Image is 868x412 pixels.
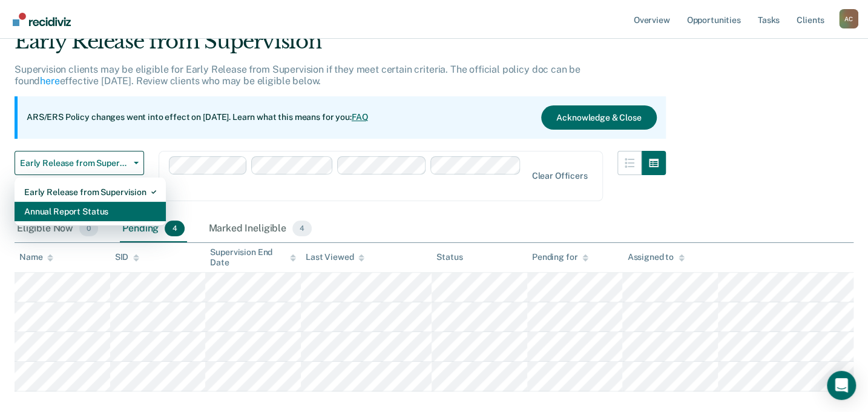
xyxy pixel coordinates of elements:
span: 4 [292,221,312,236]
div: Eligible Now0 [15,216,100,242]
button: Profile dropdown button [839,9,858,28]
p: Supervision clients may be eligible for Early Release from Supervision if they meet certain crite... [15,64,580,87]
div: Annual Report Status [24,202,156,221]
span: 0 [79,221,98,236]
div: Early Release from Supervision [15,29,666,64]
div: Open Intercom Messenger [827,371,856,400]
div: Status [436,252,462,262]
div: Clear officers [531,171,587,181]
div: SID [115,252,140,262]
span: 4 [165,221,184,236]
button: Acknowledge & Close [541,105,656,130]
div: Assigned to [627,252,684,262]
div: Early Release from Supervision [24,182,156,202]
span: Early Release from Supervision [20,158,129,168]
a: here [40,75,59,87]
img: Recidiviz [13,13,71,26]
div: Pending4 [120,216,186,242]
a: FAQ [352,112,369,122]
div: Name [19,252,53,262]
div: A C [839,9,858,28]
p: ARS/ERS Policy changes went into effect on [DATE]. Learn what this means for you: [27,111,368,124]
div: Supervision End Date [210,247,296,268]
button: Early Release from Supervision [15,151,144,175]
div: Pending for [532,252,588,262]
div: Last Viewed [306,252,364,262]
div: Marked Ineligible4 [206,216,315,242]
